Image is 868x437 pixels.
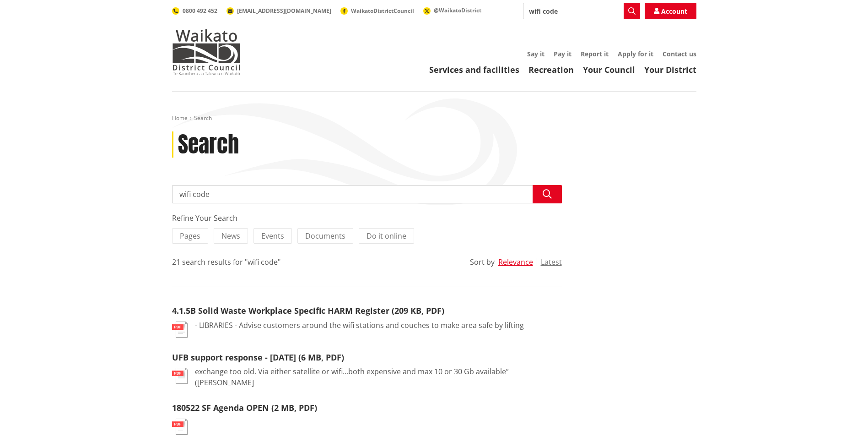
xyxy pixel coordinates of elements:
[663,49,696,58] a: Contact us
[172,114,188,122] a: Home
[434,6,481,14] span: @WaikatoDistrict
[645,3,696,19] a: Account
[581,49,609,58] a: Report it
[194,114,212,122] span: Search
[172,213,562,224] div: Refine Your Search
[180,231,200,241] span: Pages
[172,322,188,338] img: document-pdf.svg
[618,49,653,58] a: Apply for it
[195,320,524,331] p: - LIBRARIES - Advise customers around the wifi stations and couches to make area safe by lifting
[305,231,345,241] span: Documents
[172,29,241,75] img: Waikato District Council - Te Kaunihera aa Takiwaa o Waikato
[554,49,571,58] a: Pay it
[541,258,562,266] button: Latest
[527,49,545,58] a: Say it
[237,7,331,15] span: [EMAIL_ADDRESS][DOMAIN_NAME]
[644,64,696,75] a: Your District
[172,115,696,122] nav: breadcrumb
[172,352,344,363] a: UFB support response - [DATE] (6 MB, PDF)
[351,7,414,15] span: WaikatoDistrictCouncil
[498,258,533,266] button: Relevance
[183,7,217,15] span: 0800 492 452
[583,64,635,75] a: Your Council
[172,419,188,435] img: document-pdf.svg
[523,3,640,19] input: Search input
[826,399,859,432] iframe: Messenger Launcher
[429,64,519,75] a: Services and facilities
[221,231,240,241] span: News
[172,185,562,203] input: Search input
[172,257,280,268] div: 21 search results for "wifi code"
[261,231,284,241] span: Events
[178,131,239,158] h1: Search
[367,231,406,241] span: Do it online
[470,257,495,268] div: Sort by
[172,305,444,316] a: 4.1.5B Solid Waste Workplace Specific HARM Register (209 KB, PDF)
[172,402,317,413] a: 180522 SF Agenda OPEN (2 MB, PDF)
[226,7,331,15] a: [EMAIL_ADDRESS][DOMAIN_NAME]
[340,7,414,15] a: WaikatoDistrictCouncil
[195,366,562,388] p: exchange too old. Via either satellite or wifi...both expensive and max 10 or 30 Gb available” ([...
[528,64,574,75] a: Recreation
[172,7,217,15] a: 0800 492 452
[423,6,481,14] a: @WaikatoDistrict
[172,368,188,384] img: document-pdf.svg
